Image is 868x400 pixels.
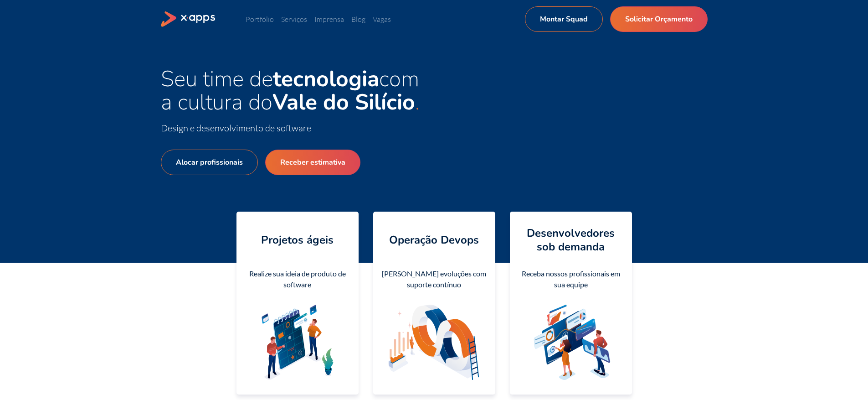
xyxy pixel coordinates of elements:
[380,268,488,290] div: [PERSON_NAME] evoluções com suporte contínuo
[273,64,379,94] strong: tecnologia
[244,268,351,290] div: Realize sua ideia de produto de software
[161,122,311,134] span: Design e desenvolvimento de software
[314,15,344,24] a: Imprensa
[161,64,419,117] span: Seu time de com a cultura do
[272,87,415,117] strong: Vale do Silício
[610,6,708,32] a: Solicitar Orçamento
[265,150,360,175] a: Receber estimativa
[517,268,625,290] div: Receba nossos profissionais em sua equipe
[389,233,479,247] h4: Operação Devops
[161,150,258,175] a: Alocar profissionais
[373,15,391,24] a: Vagas
[281,15,307,24] a: Serviços
[261,233,334,247] h4: Projetos ágeis
[517,226,625,254] h4: Desenvolvedores sob demanda
[525,6,603,32] a: Montar Squad
[246,15,274,24] a: Portfólio
[351,15,365,24] a: Blog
